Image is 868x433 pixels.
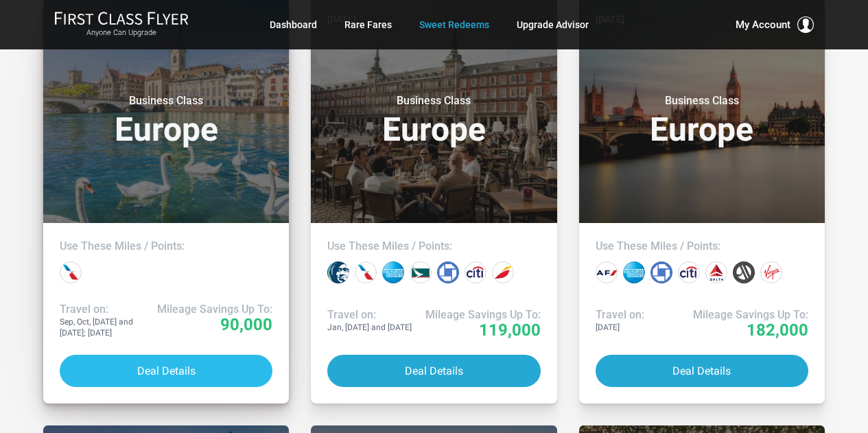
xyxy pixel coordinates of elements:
[492,261,514,283] div: Iberia miles
[410,261,432,283] div: Cathay Pacific miles
[596,239,808,253] h4: Use These Miles / Points:
[54,28,189,38] small: Anyone Can Upgrade
[327,261,349,283] div: Alaska miles
[60,261,82,283] div: American miles
[517,12,589,37] a: Upgrade Advisor
[54,11,189,38] a: First Class FlyerAnyone Can Upgrade
[60,355,272,387] button: Deal Details
[616,94,788,108] small: Business Class
[596,355,808,387] button: Deal Details
[760,261,782,283] div: Virgin Atlantic miles
[327,239,540,253] h4: Use These Miles / Points:
[80,94,252,108] small: Business Class
[733,261,755,283] div: Marriott points
[736,16,790,33] span: My Account
[270,12,317,37] a: Dashboard
[54,11,189,25] img: First Class Flyer
[60,239,272,253] h4: Use These Miles / Points:
[382,261,404,283] div: Amex points
[327,94,540,146] h3: Europe
[437,261,459,283] div: Chase points
[465,261,486,283] div: Citi points
[348,94,519,108] small: Business Class
[355,261,377,283] div: American miles
[705,261,727,283] div: Delta miles
[736,16,814,33] button: My Account
[419,12,489,37] a: Sweet Redeems
[344,12,392,37] a: Rare Fares
[678,261,700,283] div: Citi points
[596,94,808,146] h3: Europe
[650,261,672,283] div: Chase points
[623,261,645,283] div: Amex points
[327,355,540,387] button: Deal Details
[60,94,272,146] h3: Europe
[596,261,618,283] div: Air France miles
